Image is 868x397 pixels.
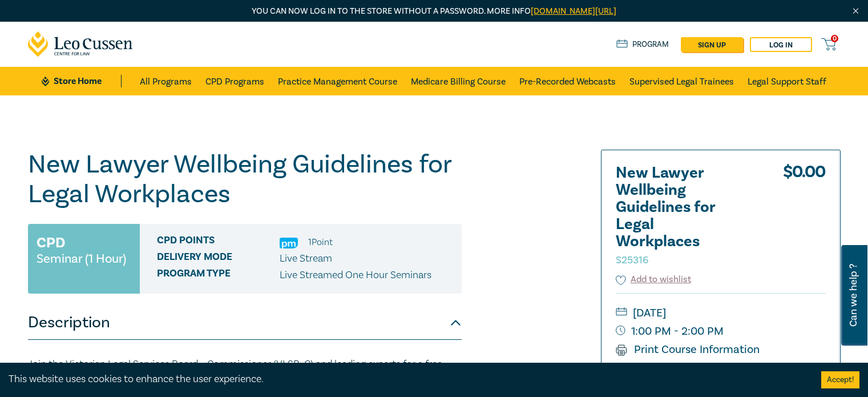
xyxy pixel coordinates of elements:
[783,165,826,273] div: $ 0.00
[681,37,743,52] a: sign up
[616,304,826,322] small: [DATE]
[280,238,298,248] img: Practice Management & Business Skills
[157,268,280,283] span: Program type
[531,6,616,17] a: [DOMAIN_NAME][URL]
[851,6,861,16] img: Close
[831,35,838,42] span: 0
[616,342,760,357] a: Print Course Information
[37,253,126,264] small: Seminar (1 Hour)
[37,232,65,253] h3: CPD
[280,252,332,265] span: Live Stream
[28,150,462,209] h1: New Lawyer Wellbeing Guidelines for Legal Workplaces
[157,251,280,266] span: Delivery Mode
[28,306,462,340] button: Description
[616,38,669,51] a: Program
[616,322,826,340] small: 1:00 PM - 2:00 PM
[28,5,841,18] p: You can now log in to the store without a password. More info
[205,67,264,95] a: CPD Programs
[411,67,506,95] a: Medicare Billing Course
[140,67,192,95] a: All Programs
[157,235,280,250] span: CPD Points
[9,372,804,387] div: This website uses cookies to enhance the user experience.
[616,254,648,267] small: S25316
[848,252,859,339] span: Can we help ?
[616,273,692,286] button: Add to wishlist
[821,371,859,388] button: Accept cookies
[629,67,734,95] a: Supervised Legal Trainees
[748,67,826,95] a: Legal Support Staff
[750,37,812,52] a: Log in
[278,67,397,95] a: Practice Management Course
[42,75,121,87] a: Store Home
[616,165,741,267] h2: New Lawyer Wellbeing Guidelines for Legal Workplaces
[308,235,333,250] li: 1 Point
[280,268,431,283] p: Live Streamed One Hour Seminars
[519,67,616,95] a: Pre-Recorded Webcasts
